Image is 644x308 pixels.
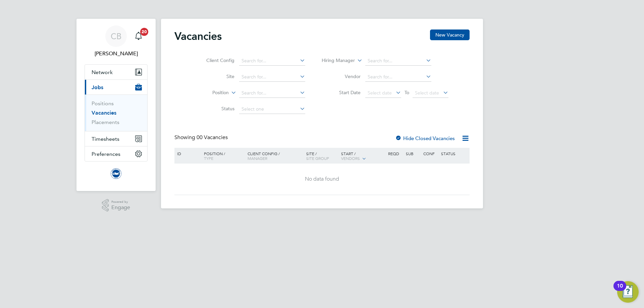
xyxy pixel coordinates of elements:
button: New Vacancy [430,29,470,40]
a: Go to home page [85,168,148,179]
a: Vacancies [92,110,116,116]
input: Search for... [365,56,431,66]
label: Position [190,89,229,96]
span: Select date [368,90,392,96]
span: Select date [415,90,439,96]
div: Reqd [386,148,404,159]
span: CB [111,32,121,41]
div: Site / [305,148,340,164]
label: Hide Closed Vacancies [395,135,455,141]
div: Jobs [85,95,147,131]
button: Timesheets [85,131,147,146]
span: Vendors [341,156,360,161]
label: Client Config [196,57,234,63]
span: 00 Vacancies [197,134,228,141]
div: 10 [617,286,623,295]
span: 20 [140,28,148,36]
button: Jobs [85,80,147,95]
input: Search for... [239,72,305,82]
input: Select one [239,105,305,114]
button: Open Resource Center, 10 new notifications [617,281,639,303]
div: Start / [339,148,386,165]
div: Status [439,148,469,159]
div: Sub [404,148,422,159]
input: Search for... [365,72,431,82]
h2: Vacancies [174,29,222,43]
span: Jobs [92,84,103,90]
button: Preferences [85,146,147,161]
a: Positions [92,100,114,107]
span: Powered by [111,199,130,205]
div: Showing [174,134,229,141]
div: ID [175,148,199,159]
span: Network [92,69,113,75]
a: 20 [132,25,145,47]
img: brightonandhovealbion-logo-retina.png [111,168,121,179]
div: No data found [175,176,469,183]
label: Site [196,73,234,79]
label: Status [196,106,234,112]
span: Timesheets [92,136,119,142]
span: Manager [248,156,267,161]
a: Placements [92,119,119,125]
span: Type [204,156,213,161]
span: Site Group [306,156,329,161]
input: Search for... [239,88,305,98]
button: Network [85,65,147,79]
label: Start Date [322,89,361,96]
span: Preferences [92,151,120,157]
div: Conf [422,148,439,159]
a: CB[PERSON_NAME] [85,25,148,58]
div: Position / [199,148,246,164]
a: Powered byEngage [102,199,130,212]
span: To [402,88,411,97]
label: Hiring Manager [316,57,355,64]
span: Engage [111,205,130,210]
nav: Main navigation [76,19,156,191]
label: Vendor [322,73,361,79]
input: Search for... [239,56,305,66]
span: Claire Britton [85,50,148,58]
div: Client Config / [246,148,305,164]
